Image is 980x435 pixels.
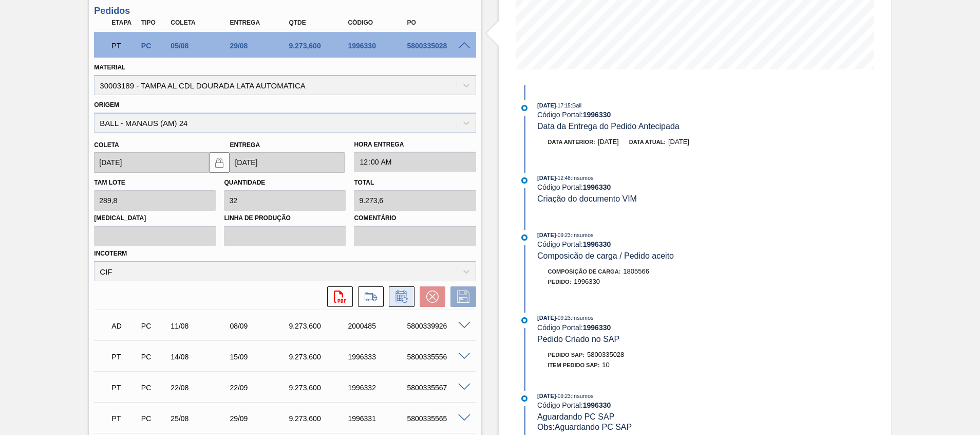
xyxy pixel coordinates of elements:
div: 15/09/2025 [227,353,293,361]
label: Incoterm [94,250,127,257]
label: Origem [94,101,119,108]
span: 1805566 [623,267,649,275]
div: Etapa [109,19,140,26]
span: Item pedido SAP: [548,362,600,368]
div: 08/09/2025 [227,322,293,330]
span: - 09:23 [556,315,571,321]
div: Pedido de Compra [139,353,169,361]
span: Composicão de carga / Pedido aceito [537,251,674,260]
span: : Insumos [571,175,594,181]
img: atual [521,105,527,111]
label: Tam lote [94,179,125,186]
span: : Ball [571,102,581,108]
span: : Insumos [571,315,594,321]
div: 5800339926 [404,322,470,330]
span: - 12:48 [556,175,571,181]
div: Ir para Composição de Carga [353,286,384,307]
label: [MEDICAL_DATA] [94,211,216,226]
img: atual [521,234,527,241]
label: Linha de Produção [224,211,346,226]
span: : Insumos [571,232,594,238]
div: Pedido em Trânsito [109,407,140,430]
span: [DATE] [537,175,556,181]
span: 5800335028 [587,351,624,358]
span: [DATE] [537,315,556,321]
span: 1996330 [574,278,600,285]
label: Entrega [230,141,260,149]
span: [DATE] [537,232,556,238]
span: 10 [602,361,609,369]
div: Código Portal: [537,323,781,332]
label: Hora Entrega [354,137,476,152]
p: PT [111,384,137,392]
div: Código Portal: [537,401,781,409]
div: 29/09/2025 [227,414,293,423]
img: locked [213,156,225,169]
span: [DATE] [537,393,556,399]
div: 05/08/2025 [168,42,234,50]
div: 14/08/2025 [168,353,234,361]
div: Pedido de Compra [139,42,169,50]
span: - 09:23 [556,232,571,238]
img: atual [521,395,527,402]
div: 9.273,600 [286,414,352,423]
span: [DATE] [668,138,689,146]
span: [DATE] [598,138,619,146]
label: Material [94,64,125,71]
span: Pedido Criado no SAP [537,335,619,343]
div: Pedido de Compra [139,322,169,330]
div: 5800335565 [404,414,470,423]
div: 1996331 [345,414,411,423]
strong: 1996330 [583,401,611,409]
span: Pedido : [548,279,572,285]
h3: Pedidos [94,6,476,16]
div: Código Portal: [537,240,781,248]
div: 11/08/2025 [168,322,234,330]
img: atual [521,317,527,323]
label: Comentário [354,211,476,226]
p: PT [111,414,137,423]
div: Pedido de Compra [139,384,169,392]
div: Pedido em Trânsito [109,376,140,399]
div: Código [345,19,411,26]
div: 22/08/2025 [168,384,234,392]
span: - 17:15 [556,103,571,108]
div: 29/08/2025 [227,42,293,50]
label: Quantidade [224,179,265,186]
div: 22/09/2025 [227,384,293,392]
div: Pedido em Trânsito [109,34,140,57]
div: Entrega [227,19,293,26]
input: dd/mm/yyyy [94,152,209,173]
span: : Insumos [571,393,594,399]
div: Código Portal: [537,111,781,119]
div: 5800335567 [404,384,470,392]
div: 5800335556 [404,353,470,361]
div: Informar alteração no pedido [384,286,414,307]
div: Pedido de Compra [139,414,169,423]
span: Data da Entrega do Pedido Antecipada [537,122,680,131]
p: PT [111,42,137,50]
span: Obs: Aguardando PC SAP [537,423,632,431]
div: 1996333 [345,353,411,361]
div: Coleta [168,19,234,26]
strong: 1996330 [583,240,611,248]
div: 2000485 [345,322,411,330]
div: 9.273,600 [286,322,352,330]
div: 25/08/2025 [168,414,234,423]
input: dd/mm/yyyy [230,152,345,173]
div: 9.273,600 [286,353,352,361]
span: Composição de Carga : [548,268,621,275]
div: Pedido em Trânsito [109,346,140,368]
span: Pedido SAP: [548,352,585,358]
span: - 09:23 [556,393,571,399]
span: Criação do documento VIM [537,194,637,203]
div: Salvar Pedido [445,286,476,307]
button: locked [209,152,230,173]
div: Tipo [139,19,169,26]
div: 9.273,600 [286,384,352,392]
div: Abrir arquivo PDF [322,286,353,307]
strong: 1996330 [583,183,611,191]
div: 1996330 [345,42,411,50]
div: Cancelar pedido [414,286,445,307]
div: PO [404,19,470,26]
